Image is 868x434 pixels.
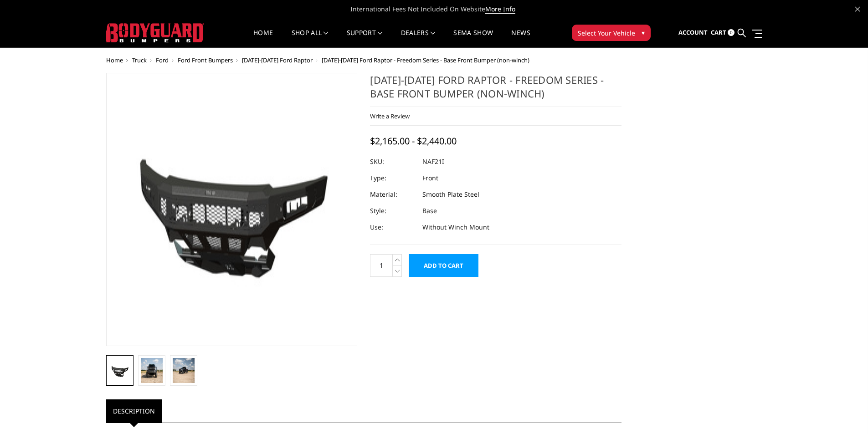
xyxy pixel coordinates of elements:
[132,56,147,64] a: Truck
[106,23,204,42] img: BODYGUARD BUMPERS
[422,186,479,203] dd: Smooth Plate Steel
[422,203,437,219] dd: Base
[106,73,358,346] a: 2021-2025 Ford Raptor - Freedom Series - Base Front Bumper (non-winch)
[106,56,123,64] a: Home
[678,28,708,36] span: Account
[370,112,410,120] a: Write a Review
[578,28,635,38] span: Select Your Vehicle
[711,28,726,36] span: Cart
[141,358,163,383] img: 2021-2025 Ford Raptor - Freedom Series - Base Front Bumper (non-winch)
[370,153,416,170] dt: SKU:
[370,135,457,147] span: $2,165.00 - $2,440.00
[572,25,651,41] button: Select Your Vehicle
[511,30,530,47] a: News
[370,73,621,107] h1: [DATE]-[DATE] Ford Raptor - Freedom Series - Base Front Bumper (non-winch)
[370,203,416,219] dt: Style:
[401,30,436,47] a: Dealers
[253,30,273,47] a: Home
[370,186,416,203] dt: Material:
[370,170,416,186] dt: Type:
[409,254,478,277] input: Add to Cart
[156,56,169,64] a: Ford
[711,20,734,45] a: Cart 0
[109,358,131,383] img: 2021-2025 Ford Raptor - Freedom Series - Base Front Bumper (non-winch)
[322,56,529,64] span: [DATE]-[DATE] Ford Raptor - Freedom Series - Base Front Bumper (non-winch)
[292,30,329,47] a: shop all
[242,56,313,64] a: [DATE]-[DATE] Ford Raptor
[678,20,708,45] a: Account
[106,399,162,423] a: Description
[178,56,233,64] a: Ford Front Bumpers
[422,170,438,186] dd: Front
[422,219,489,235] dd: Without Winch Mount
[453,30,493,47] a: SEMA Show
[485,5,515,14] a: More Info
[422,153,444,170] dd: NAF21I
[642,28,645,37] span: ▾
[347,30,383,47] a: Support
[173,358,195,383] img: 2021-2025 Ford Raptor - Freedom Series - Base Front Bumper (non-winch)
[728,29,734,36] span: 0
[109,76,355,343] img: 2021-2025 Ford Raptor - Freedom Series - Base Front Bumper (non-winch)
[370,219,416,235] dt: Use:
